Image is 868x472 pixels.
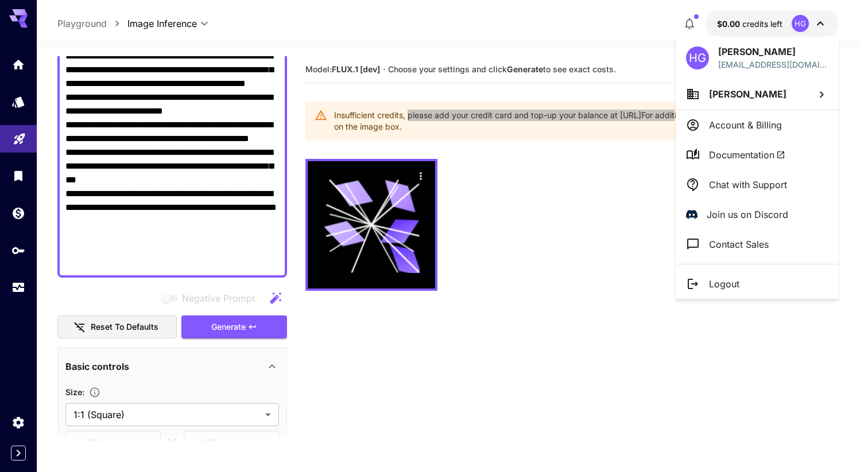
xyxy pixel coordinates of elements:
[709,88,786,100] span: [PERSON_NAME]
[707,208,788,221] p: Join us on Discord
[686,46,709,69] div: HG
[718,58,828,71] p: [EMAIL_ADDRESS][DOMAIN_NAME]
[718,58,828,71] div: helioguerra10@gmail.com
[709,237,769,251] p: Contact Sales
[709,277,739,291] p: Logout
[718,45,828,58] p: [PERSON_NAME]
[709,118,782,132] p: Account & Billing
[676,79,839,110] button: [PERSON_NAME]
[709,178,787,192] p: Chat with Support
[709,148,785,162] span: Documentation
